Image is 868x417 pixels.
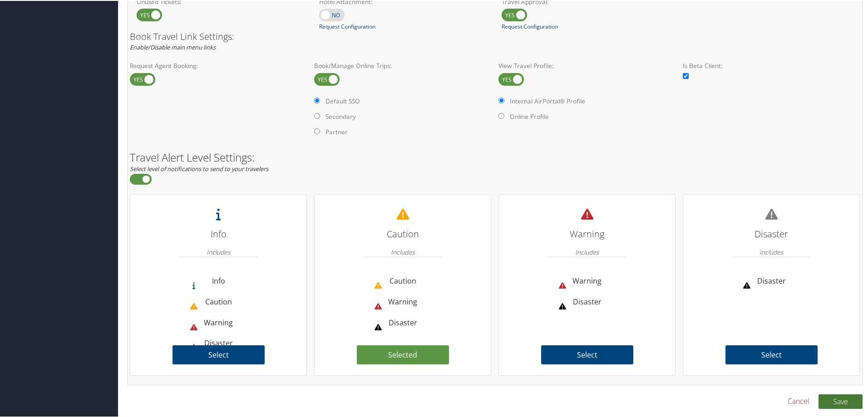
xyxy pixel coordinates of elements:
em: Includes [391,242,414,260]
label: Select [173,344,265,363]
li: Warning [567,270,607,291]
h3: Book Travel Link Settings: [130,31,860,40]
label: View Travel Profile: [498,60,676,69]
li: Warning [383,291,423,312]
em: Enable/Disable main menu links [130,42,216,50]
label: Select [541,344,633,363]
label: Request Agent Booking: [130,60,307,69]
label: Online Profile [510,111,549,120]
li: Disaster [199,332,238,353]
label: Book/Manage Online Trips: [314,60,491,69]
label: Selected [357,344,449,363]
li: Caution [383,270,423,291]
label: Select [725,344,818,363]
h3: Caution [363,224,442,242]
a: Request Configuration [502,22,558,30]
label: Partner [325,127,348,136]
em: Includes [207,242,230,260]
li: Warning [199,312,238,333]
h3: Info [179,224,258,242]
button: Save [819,393,863,408]
label: Internal AirPortal® Profile [510,96,585,105]
label: Is Beta Client: [683,60,860,69]
h3: Warning [547,224,626,242]
li: Disaster [383,312,423,333]
em: Select level of notifications to send to your travelers [130,164,268,172]
label: Default SSO [325,96,360,105]
li: Caution [199,291,238,312]
a: Request Configuration [319,22,375,30]
label: Secondary [325,111,356,120]
h3: Disaster [732,224,811,242]
em: Includes [575,242,599,260]
h2: Travel Alert Level Settings: [130,151,860,162]
li: Disaster [567,291,607,312]
li: Info [199,270,238,291]
a: Cancel [788,395,809,406]
em: Includes [759,242,783,260]
li: Disaster [752,270,791,291]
